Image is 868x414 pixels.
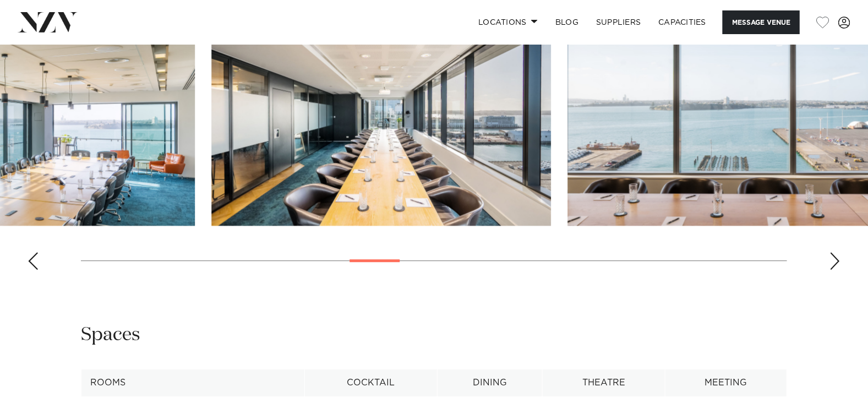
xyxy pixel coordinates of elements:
button: Message Venue [723,10,800,34]
th: Theatre [542,369,665,396]
h2: Spaces [81,323,140,347]
a: SUPPLIERS [587,10,649,34]
th: Meeting [665,369,787,396]
a: Capacities [650,10,716,34]
a: Locations [470,10,547,34]
th: Cocktail [304,369,437,396]
th: Dining [438,369,543,396]
th: Rooms [81,369,305,396]
img: nzv-logo.png [18,12,78,32]
a: BLOG [547,10,587,34]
